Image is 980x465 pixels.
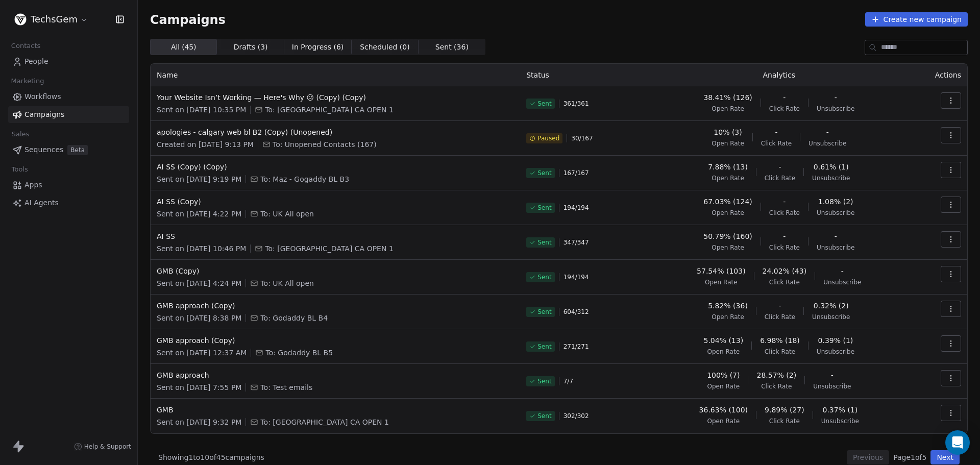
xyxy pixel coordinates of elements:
span: Help & Support [84,443,131,451]
span: 7 / 7 [563,377,573,385]
span: Scheduled ( 0 ) [360,42,410,53]
span: Tools [7,162,32,177]
span: 0.32% (2) [814,301,849,311]
th: Status [520,64,648,86]
span: Sent [537,238,551,247]
span: 50.79% (160) [703,231,752,241]
span: To: Godaddy BL B4 [260,313,328,323]
span: Showing 1 to 10 of 45 campaigns [158,452,264,462]
span: 5.04% (13) [703,335,743,346]
span: 100% (7) [707,370,740,380]
span: Open Rate [712,174,744,182]
span: GMB (Copy) [157,266,514,276]
span: Open Rate [712,313,744,321]
span: Beta [67,145,88,155]
a: Campaigns [8,106,129,123]
span: 167 / 167 [563,169,589,177]
span: - [783,92,786,103]
span: Click Rate [765,174,795,182]
span: - [783,231,786,241]
span: Drafts ( 3 ) [234,42,268,53]
span: Sent [537,204,551,212]
button: TechsGem [12,11,90,28]
span: Click Rate [761,382,792,390]
a: People [8,53,129,70]
span: - [778,162,781,172]
span: Sent ( 36 ) [435,42,469,53]
span: To: Godaddy BL B5 [265,348,333,358]
span: 5.82% (36) [708,301,748,311]
span: Sent on [DATE] 8:38 PM [157,313,241,323]
span: Open Rate [705,278,738,286]
span: Campaigns [150,12,226,27]
span: 28.57% (2) [756,370,796,380]
span: Sequences [24,144,63,155]
span: To: Unopened Contacts (167) [273,139,377,150]
th: Analytics [648,64,910,86]
span: 0.37% (1) [822,405,857,415]
span: - [831,370,834,380]
span: Sent [537,308,551,316]
span: Open Rate [707,417,740,425]
span: To: USA CA OPEN 1 [265,243,393,254]
span: Unsubscribe [817,348,854,356]
span: To: Test emails [260,382,312,393]
span: Unsubscribe [823,278,861,286]
span: Sent on [DATE] 4:22 PM [157,209,241,219]
span: apologies - calgary web bl B2 (Copy) (Unopened) [157,127,514,137]
span: - [841,266,844,276]
span: 1.08% (2) [818,197,853,207]
span: Click Rate [765,313,795,321]
span: 361 / 361 [563,100,589,108]
span: Open Rate [712,105,744,113]
span: Sent [537,377,551,385]
span: 10% (3) [714,127,742,137]
span: To: USA CA OPEN 1 [265,105,393,115]
span: People [24,56,48,67]
span: GMB approach (Copy) [157,301,514,311]
div: Open Intercom Messenger [945,430,970,455]
span: AI SS (Copy) (Copy) [157,162,514,172]
span: Sent on [DATE] 9:32 PM [157,417,241,427]
span: 0.39% (1) [818,335,853,346]
span: - [778,301,781,311]
span: Open Rate [707,382,740,390]
span: TechsGem [31,13,78,26]
span: Sent [537,169,551,177]
span: Sent on [DATE] 9:19 PM [157,174,241,184]
span: 30 / 167 [571,134,593,142]
span: 57.54% (103) [697,266,745,276]
span: GMB approach (Copy) [157,335,514,346]
span: Your Website Isn’t Working — Here's Why 😕 (Copy) (Copy) [157,92,514,103]
a: Help & Support [74,443,131,451]
span: Sent [537,100,551,108]
span: Sent on [DATE] 12:37 AM [157,348,247,358]
span: Workflows [24,91,61,102]
span: In Progress ( 6 ) [292,42,344,53]
span: - [835,231,837,241]
span: 38.41% (126) [703,92,752,103]
span: Click Rate [761,139,792,148]
span: Click Rate [765,348,795,356]
span: Sent [537,273,551,281]
span: 9.89% (27) [765,405,804,415]
span: 194 / 194 [563,204,589,212]
span: Click Rate [769,417,800,425]
span: 24.02% (43) [763,266,807,276]
span: - [835,92,837,103]
span: To: UK All open [260,278,314,288]
span: Campaigns [24,109,64,120]
a: Apps [8,177,129,193]
button: Create new campaign [865,12,968,27]
span: 6.98% (18) [760,335,800,346]
span: Unsubscribe [817,209,854,217]
span: 302 / 302 [563,412,589,420]
span: 67.03% (124) [703,197,752,207]
a: AI Agents [8,194,129,211]
span: Click Rate [769,278,800,286]
span: GMB approach [157,370,514,380]
span: Contacts [7,38,45,54]
span: 0.61% (1) [814,162,849,172]
span: To: Maz - Gogaddy BL B3 [260,174,349,184]
span: Page 1 of 5 [893,452,926,462]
